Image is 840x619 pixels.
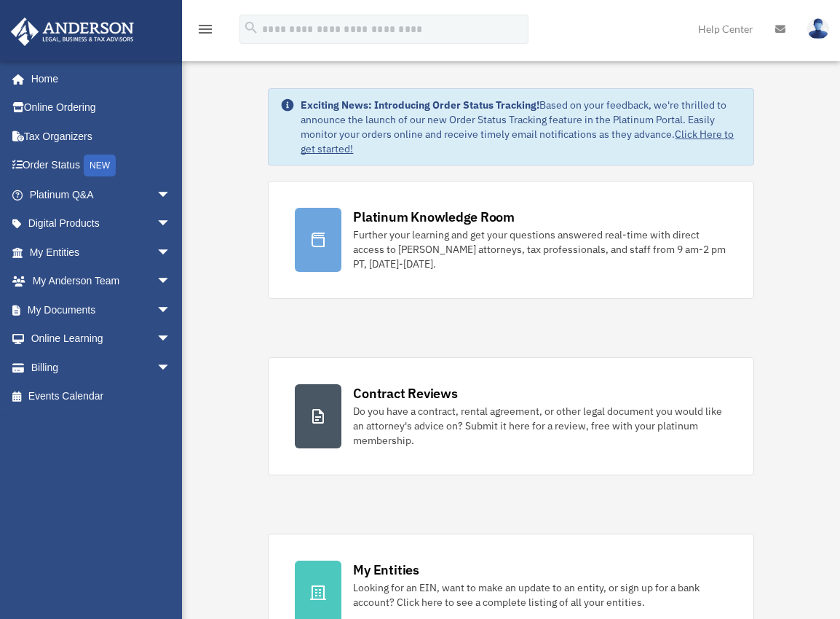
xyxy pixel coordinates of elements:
[268,357,753,475] a: Contract Reviews Do you have a contract, rental agreement, or other legal document you would like...
[7,17,138,46] img: Anderson Advisors Platinum Portal
[301,98,539,112] strong: Exciting News: Introducing Order Status Tracking!
[10,267,193,296] a: My Anderson Teamarrow_drop_down
[10,64,186,93] a: Home
[156,295,186,325] span: arrow_drop_down
[301,128,734,155] a: Click Here to get started!
[301,98,741,156] div: Based on your feedback, we're thrilled to announce the launch of our new Order Status Tracking fe...
[10,209,193,238] a: Digital Productsarrow_drop_down
[10,382,193,411] a: Events Calendar
[156,209,186,239] span: arrow_drop_down
[353,404,726,448] div: Do you have a contract, rental agreement, or other legal document you would like an attorney's ad...
[353,384,457,402] div: Contract Reviews
[156,180,186,210] span: arrow_drop_down
[156,324,186,354] span: arrow_drop_down
[197,20,214,38] i: menu
[243,20,259,36] i: search
[156,353,186,383] span: arrow_drop_down
[807,18,829,39] img: User Pic
[10,151,193,181] a: Order StatusNEW
[10,353,193,382] a: Billingarrow_drop_down
[197,26,214,38] a: menu
[10,324,193,354] a: Online Learningarrow_drop_down
[10,93,193,122] a: Online Ordering
[10,295,193,324] a: My Documentsarrow_drop_down
[10,238,193,267] a: My Entitiesarrow_drop_down
[10,122,193,151] a: Tax Organizers
[156,238,186,268] span: arrow_drop_down
[268,181,753,299] a: Platinum Knowledge Room Further your learning and get your questions answered real-time with dire...
[353,580,726,610] div: Looking for an EIN, want to make an update to an entity, or sign up for a bank account? Click her...
[156,267,186,297] span: arrow_drop_down
[353,208,515,226] div: Platinum Knowledge Room
[10,180,193,209] a: Platinum Q&Aarrow_drop_down
[353,227,726,271] div: Further your learning and get your questions answered real-time with direct access to [PERSON_NAM...
[353,561,419,579] div: My Entities
[84,155,116,176] div: NEW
